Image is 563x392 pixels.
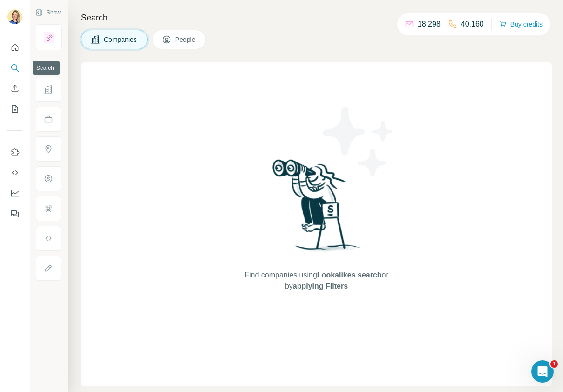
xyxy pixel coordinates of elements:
[550,360,558,368] span: 1
[268,157,365,261] img: Surfe Illustration - Woman searching with binoculars
[293,282,348,290] span: applying Filters
[317,271,382,279] span: Lookalikes search
[531,360,554,383] iframe: Intercom live chat
[7,101,22,117] button: My lists
[418,19,441,30] p: 18,298
[81,11,552,24] h4: Search
[7,80,22,97] button: Enrich CSV
[7,39,22,56] button: Quick start
[29,6,67,20] button: Show
[317,100,400,183] img: Surfe Illustration - Stars
[242,270,391,292] span: Find companies using or by
[7,185,22,202] button: Dashboard
[7,9,22,24] img: Avatar
[7,144,22,161] button: Use Surfe on LinkedIn
[499,18,543,31] button: Buy credits
[461,19,484,30] p: 40,160
[7,60,22,76] button: Search
[7,205,22,222] button: Feedback
[7,164,22,181] button: Use Surfe API
[104,35,138,44] span: Companies
[175,35,197,44] span: People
